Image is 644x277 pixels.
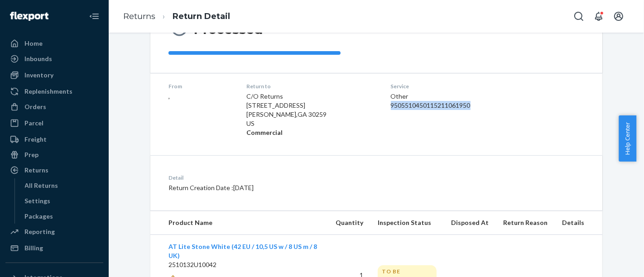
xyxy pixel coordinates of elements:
[168,92,170,100] span: ,
[168,82,232,90] dt: From
[5,241,103,255] a: Billing
[168,174,419,181] dt: Detail
[5,100,103,114] a: Orders
[496,211,555,235] th: Return Reason
[391,101,520,110] div: 9505510450115211061950
[5,36,103,51] a: Home
[24,87,72,96] div: Replenishments
[24,102,46,111] div: Orders
[85,7,103,25] button: Close Navigation
[328,211,370,235] th: Quantity
[24,71,53,80] div: Inventory
[173,11,230,21] a: Return Detail
[610,7,628,25] button: Open account menu
[24,244,43,253] div: Billing
[123,11,155,21] a: Returns
[20,194,104,208] a: Settings
[24,227,55,236] div: Reporting
[150,211,328,235] th: Product Name
[391,82,520,90] dt: Service
[24,150,38,159] div: Prep
[10,12,48,21] img: Flexport logo
[5,116,103,130] a: Parcel
[5,148,103,162] a: Prep
[444,211,496,235] th: Disposed At
[5,163,103,177] a: Returns
[5,68,103,82] a: Inventory
[25,196,51,205] div: Settings
[246,129,283,136] strong: Commercial
[5,224,103,239] a: Reporting
[24,135,47,144] div: Freight
[5,132,103,147] a: Freight
[5,52,103,66] a: Inbounds
[25,181,58,190] div: All Returns
[246,82,376,90] dt: Return to
[20,209,104,224] a: Packages
[370,211,444,235] th: Inspection Status
[24,166,48,175] div: Returns
[168,183,419,192] p: Return Creation Date : [DATE]
[246,92,376,101] p: C/O Returns
[619,115,636,162] button: Help Center
[570,7,588,25] button: Open Search Box
[168,243,317,259] a: AT Lite Stone White (42 EU / 10,5 US w / 8 US m / 8 UK)
[246,119,376,128] p: US
[246,101,376,110] p: [STREET_ADDRESS]
[555,211,602,235] th: Details
[116,3,237,30] ol: breadcrumbs
[246,110,376,119] p: [PERSON_NAME] , GA 30259
[25,212,53,221] div: Packages
[20,178,104,193] a: All Returns
[24,39,43,48] div: Home
[5,84,103,99] a: Replenishments
[168,260,321,269] p: 2510132U10042
[590,7,608,25] button: Open notifications
[24,54,52,63] div: Inbounds
[24,119,43,128] div: Parcel
[391,92,409,100] span: Other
